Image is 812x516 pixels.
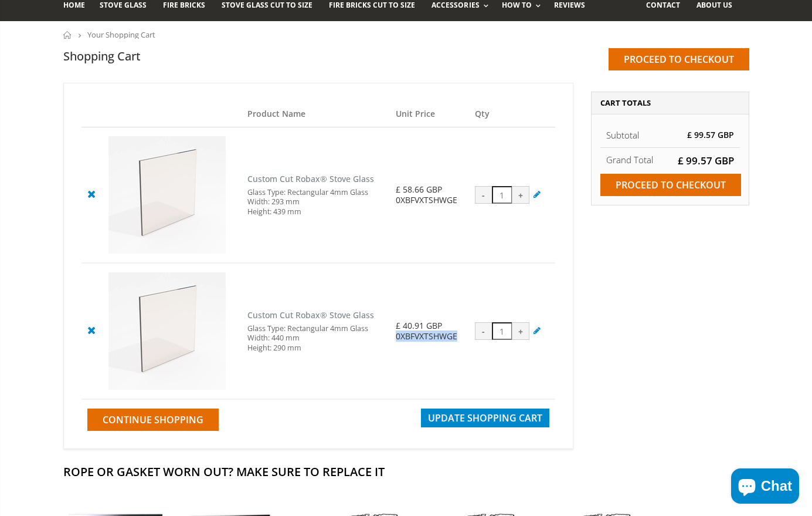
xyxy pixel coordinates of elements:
a: Continue Shopping [87,409,219,431]
input: Proceed to checkout [609,48,749,70]
span: £ 58.66 GBP [396,184,442,195]
a: Custom Cut Robax® Stove Glass [247,173,374,184]
span: Continue Shopping [103,413,203,426]
div: 0XBFVXTSHWGE [396,331,463,342]
img: Custom Cut Robax® Stove Glass - Pool #2 [108,272,226,390]
div: + [512,186,529,204]
span: Your Shopping Cart [87,29,155,40]
th: Unit Price [390,101,468,127]
div: Glass Type: Rectangular 4mm Glass Width: 293 mm Height: 439 mm [247,188,385,217]
a: Custom Cut Robax® Stove Glass [247,309,374,321]
span: Cart Totals [600,97,651,108]
div: - [475,322,492,340]
button: Update Shopping Cart [421,409,549,427]
inbox-online-store-chat: Shopify online store chat [728,468,803,507]
img: Custom Cut Robax® Stove Glass - Pool #4 [108,136,226,254]
span: Subtotal [606,129,639,141]
h2: Rope Or Gasket Worn Out? Make Sure To Replace It [63,464,749,480]
h1: Shopping Cart [63,48,141,64]
div: + [512,322,529,340]
span: £ 40.91 GBP [396,320,442,331]
span: £ 99.57 GBP [687,129,734,140]
div: 0XBFVXTSHWGE [396,195,463,205]
a: Home [63,31,72,39]
div: Glass Type: Rectangular 4mm Glass Width: 440 mm Height: 290 mm [247,324,385,353]
th: Product Name [242,101,390,127]
strong: Grand Total [606,154,653,166]
input: Proceed to checkout [600,174,741,196]
span: £ 99.57 GBP [678,154,734,167]
span: Update Shopping Cart [428,412,542,424]
div: - [475,186,492,204]
th: Qty [469,101,555,127]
